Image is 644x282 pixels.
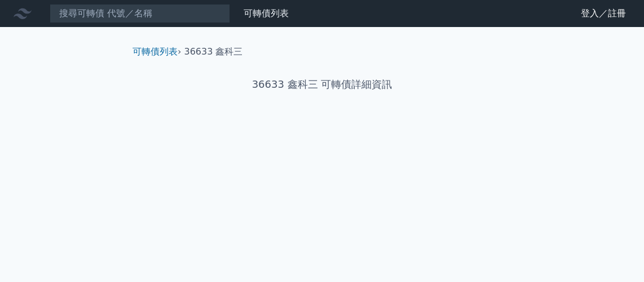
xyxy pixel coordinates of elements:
a: 可轉債列表 [133,46,178,57]
a: 可轉債列表 [244,8,289,19]
h1: 36633 鑫科三 可轉債詳細資訊 [123,77,521,92]
a: 登入／註冊 [572,5,635,23]
li: › [133,45,181,59]
input: 搜尋可轉債 代號／名稱 [50,4,230,23]
li: 36633 鑫科三 [184,45,243,59]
